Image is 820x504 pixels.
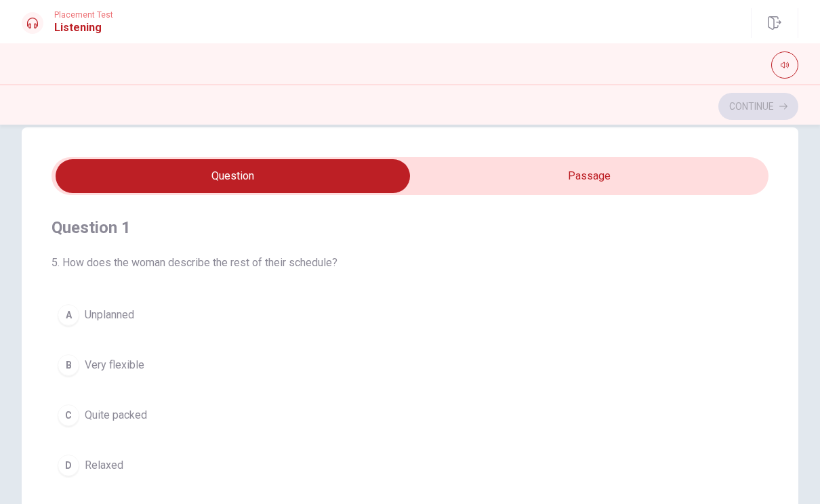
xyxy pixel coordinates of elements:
span: Very flexible [85,357,144,373]
span: Relaxed [85,457,123,474]
span: Unplanned [85,307,134,323]
span: Quite packed [85,407,147,423]
button: DRelaxed [52,448,768,482]
div: D [58,455,79,476]
span: Placement Test [54,10,113,20]
div: C [58,404,79,426]
div: B [58,354,79,376]
button: AUnplanned [52,298,768,332]
span: 5. How does the woman describe the rest of their schedule? [52,255,768,271]
button: BVery flexible [52,348,768,382]
h1: Listening [54,20,113,36]
div: A [58,304,79,326]
button: CQuite packed [52,398,768,432]
h4: Question 1 [52,217,768,238]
